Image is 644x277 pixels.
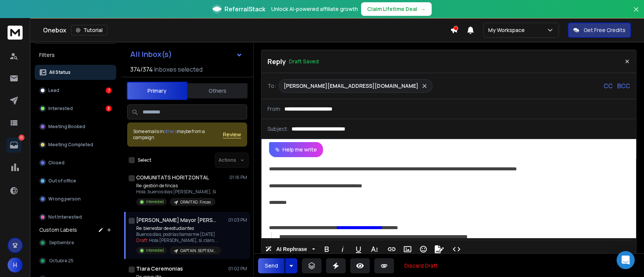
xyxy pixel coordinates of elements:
p: [PERSON_NAME][EMAIL_ADDRESS][DOMAIN_NAME] [284,82,418,90]
button: Primary [127,82,187,100]
span: 374 / 374 [130,65,153,74]
button: Signature [432,242,446,257]
label: Select [138,157,151,163]
button: Bold (Ctrl+B) [320,242,334,257]
p: Meeting Completed [48,142,93,148]
p: Wrong person [48,196,81,202]
p: From: [267,105,281,113]
p: My Workspace [488,26,528,34]
p: To: [267,82,276,90]
p: Re: bienestar de estudiantes [136,225,221,231]
p: Out of office [48,178,76,184]
h1: All Inbox(s) [130,51,172,58]
p: Meeting Booked [48,124,85,130]
p: Reply [267,56,286,67]
button: Meeting Completed [35,137,116,152]
h3: Inboxes selected [154,65,203,74]
button: Review [223,131,241,138]
button: Lead7 [35,83,116,98]
p: Unlock AI-powered affiliate growth [271,5,358,13]
button: Discard Draft [398,258,444,273]
button: Out of office [35,173,116,188]
button: H [8,257,23,272]
button: Octubre 25 [35,253,116,268]
button: Close banner [631,5,641,23]
button: All Inbox(s) [124,47,249,62]
button: Claim Lifetime Deal→ [361,2,432,16]
button: Italic (Ctrl+I) [335,242,350,257]
p: 01:16 PM [229,174,247,181]
p: Hola, buenos dias [PERSON_NAME], Si [136,189,216,195]
div: Open Intercom Messenger [616,251,635,269]
button: Code View [449,242,464,257]
h3: Custom Labels [39,226,77,234]
p: All Status [49,69,71,75]
div: Onebox [43,25,450,35]
button: Closed [35,155,116,170]
p: GRAVITAD. Fincas [180,199,211,205]
button: Insert Link (Ctrl+K) [384,242,399,257]
div: 3 [106,106,112,112]
p: CC [604,81,613,90]
button: Send [258,258,284,273]
div: Some emails in maybe from a campaign [133,129,223,141]
span: → [420,5,426,13]
div: 7 [106,87,112,93]
p: 01:02 PM [228,266,247,272]
p: Re: gestión de fincas [136,183,216,189]
h1: [PERSON_NAME] Mayor [PERSON_NAME] [136,216,219,224]
p: Lead [48,87,59,93]
button: Get Free Credits [568,23,631,38]
button: Underline (Ctrl+U) [351,242,366,257]
span: ReferralStack [224,5,265,14]
button: Others [187,83,247,99]
p: Subject: [267,125,289,133]
p: Draft Saved [289,58,319,65]
p: Buenos días, podrías llamarme [DATE] [136,231,221,237]
span: Hola [PERSON_NAME], sí, claro. ... [149,237,218,243]
p: Closed [48,160,65,166]
button: Insert Image (Ctrl+P) [400,242,415,257]
span: Octubre 25 [49,258,74,264]
button: Help me write [269,142,323,157]
p: Not Interested [48,214,82,220]
p: 01:03 PM [228,217,247,223]
p: Get Free Credits [584,26,626,34]
button: Not Interested [35,210,116,225]
h3: Filters [35,50,116,60]
a: 11 [6,138,22,153]
p: Interested [146,248,164,253]
p: Interested [48,106,73,112]
button: Interested3 [35,101,116,116]
button: Tutorial [71,25,108,35]
button: More Text [367,242,381,257]
h1: COMUNITATS HORITZONTAL [136,174,209,181]
button: All Status [35,65,116,80]
button: Meeting Booked [35,119,116,134]
button: Septiembre [35,235,116,250]
button: Wrong person [35,191,116,207]
p: BCC [617,81,630,90]
span: others [164,128,177,135]
h1: Tiara Ceremonias [136,265,183,272]
button: Emoticons [416,242,430,257]
button: AI Rephrase [264,242,317,257]
span: Septiembre [49,240,74,246]
p: Interested [146,199,164,205]
p: GAPTAIN. SEPTIEMBRE [180,248,217,254]
p: 11 [18,135,25,141]
span: AI Rephrase [275,246,309,253]
span: Draft: [136,237,148,243]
